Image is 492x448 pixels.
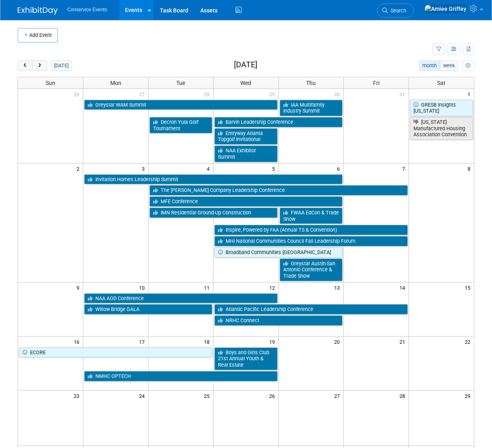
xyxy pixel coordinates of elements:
span: 25 [203,391,213,401]
button: prev [18,61,32,71]
a: MFE Conference [149,196,343,207]
span: Fri [373,80,379,86]
span: Conservice Events [67,7,107,12]
a: NAA AOD Conference [84,293,278,304]
span: 1 [467,89,474,99]
span: 11 [203,283,213,293]
span: 26 [73,89,83,99]
a: Boys and Girls Club 21st Annual Youth & Real Estate [214,347,278,370]
a: MHI National Communities Council Fall Leadership Forum [214,236,408,246]
a: NMHC OPTECH [84,371,278,381]
span: 14 [399,283,409,293]
span: 7 [401,163,409,174]
span: 27 [138,89,148,99]
a: Greystar Austin-San Antonio Conference & Trade Show [280,258,343,281]
span: 28 [203,89,213,99]
a: IAA Multifamily Industry Summit [280,100,343,116]
a: The [PERSON_NAME] Company Leadership Conference [149,185,408,196]
a: Barvin Leadership Conference [214,117,343,127]
span: 3 [141,163,148,174]
span: Thu [306,80,316,86]
span: 23 [73,391,83,401]
span: 29 [464,391,474,401]
span: 9 [76,283,83,293]
span: 15 [464,283,474,293]
span: 31 [399,89,409,99]
a: Broadband Communities [GEOGRAPHIC_DATA] [214,247,343,258]
span: Tue [176,80,185,86]
span: 10 [138,283,148,293]
button: Add Event [18,28,58,42]
span: 13 [333,283,343,293]
span: 22 [464,337,474,347]
a: NRHC Connect [214,315,343,326]
button: [DATE] [51,61,72,71]
span: 12 [268,283,278,293]
a: Willow Bridge GALA [84,304,212,315]
button: myCustomButton [462,61,474,71]
span: Sat [437,80,446,86]
span: 27 [333,391,343,401]
a: ECORE [19,347,212,358]
a: Decron Yula Golf Tournament [149,117,213,133]
a: [US_STATE] Manufactured Housing Association Convention [410,117,473,140]
span: 5 [271,163,278,174]
a: GRESB Insights [US_STATE] [410,100,473,116]
span: Mon [110,80,121,86]
a: NAA Exhibitor Summit [214,145,278,162]
a: Entryway Atlanta Topgolf Invitational [214,128,278,145]
span: 19 [268,337,278,347]
span: Wed [240,80,251,86]
button: week [440,61,458,71]
span: 2 [76,163,83,174]
a: Inspire, Powered by FAA (Annual TS & Convention) [214,225,408,235]
span: 30 [333,89,343,99]
button: month [419,61,440,71]
button: next [32,61,47,71]
span: 26 [268,391,278,401]
span: 29 [268,89,278,99]
a: Greystar WAM Summit [84,100,278,110]
a: Atlantic Pacific Leadership Conference [214,304,408,315]
i: Personalize Calendar [466,63,471,69]
a: Search [377,4,414,18]
span: 18 [203,337,213,347]
h2: [DATE] [234,61,257,69]
a: Invitation Homes Leadership Summit [84,174,343,185]
span: 4 [206,163,213,174]
span: 6 [336,163,343,174]
span: 24 [138,391,148,401]
img: ExhibitDay [18,7,58,15]
span: 21 [399,337,409,347]
a: FWAA EdCon & Trade Show [280,208,343,224]
span: Search [388,8,406,14]
img: Amiee Griffey [424,4,467,13]
span: 17 [138,337,148,347]
span: 16 [73,337,83,347]
a: IMN Residential Ground-Up Construction [149,208,278,218]
span: 20 [333,337,343,347]
span: 28 [399,391,409,401]
span: Sun [46,80,55,86]
span: 8 [467,163,474,174]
